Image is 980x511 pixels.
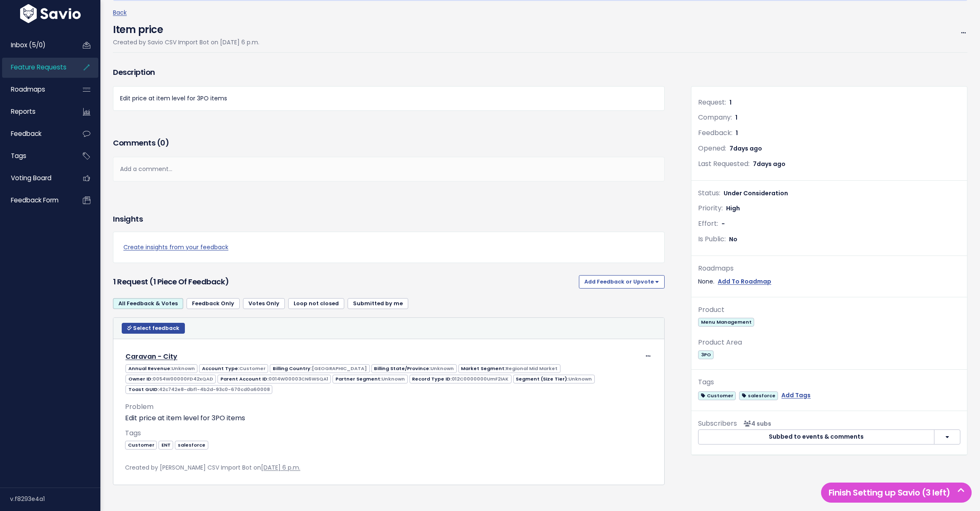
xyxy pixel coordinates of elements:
[729,144,762,153] span: 7
[698,337,960,349] div: Product Area
[825,486,968,499] h5: Finish Setting up Savio (3 left)
[729,98,732,107] span: 1
[160,138,165,148] span: 0
[175,440,208,449] a: salesforce
[11,41,46,49] span: Inbox (5/0)
[458,364,560,373] span: Market Segment:
[698,159,750,169] span: Last Requested:
[698,350,714,359] span: 3PO
[698,391,736,400] span: Customer
[348,298,408,309] a: Submitted by me
[506,365,558,372] span: Regional Mid Market
[2,58,69,77] a: Feature Requests
[113,276,576,288] h3: 1 Request (1 piece of Feedback)
[10,488,100,510] div: v.f8293e4a1
[698,318,754,327] span: Menu Management
[239,365,266,372] span: Customer
[2,102,69,121] a: Reports
[698,128,732,138] span: Feedback:
[698,429,934,445] button: Subbed to events & comments
[698,188,720,198] span: Status:
[698,112,732,122] span: Company:
[125,440,157,449] a: Customer
[153,376,213,382] span: 0054W00000FD42xQAD
[698,234,726,244] span: Is Public:
[409,375,512,383] span: Record Type ID:
[371,364,457,373] span: Billing State/Province:
[270,364,369,373] span: Billing Country:
[698,263,960,275] div: Roadmaps
[125,375,216,383] span: Owner ID:
[113,157,665,181] div: Add a comment...
[113,213,143,225] h3: Insights
[217,375,331,383] span: Parent Account ID:
[288,298,344,309] a: Loop not closed
[452,376,509,382] span: 012C0000000UmF2IAK
[18,4,83,23] img: logo-white.9d6f32f41409.svg
[125,428,141,438] span: Tags
[735,113,737,122] span: 1
[698,143,726,153] span: Opened:
[120,93,658,104] p: Edit price at item level for 3PO items
[753,160,786,168] span: 7
[781,390,811,401] a: Add Tags
[568,376,592,382] span: Unknown
[698,97,726,107] span: Request:
[113,137,665,149] h3: Comments ( )
[722,220,725,228] span: -
[430,365,454,372] span: Unknown
[579,275,665,289] button: Add Feedback or Upvote
[698,219,718,228] span: Effort:
[199,364,268,373] span: Account Type:
[125,352,177,361] a: Caravan - City
[739,390,778,401] a: salesforce
[122,323,185,334] button: Select feedback
[125,385,272,394] span: Toast GUID:
[2,191,69,210] a: Feedback form
[11,174,51,182] span: Voting Board
[757,160,786,168] span: days ago
[698,376,960,388] div: Tags
[733,144,762,153] span: days ago
[113,8,127,17] a: Back
[718,276,771,287] a: Add To Roadmap
[2,36,69,55] a: Inbox (5/0)
[125,441,157,450] span: Customer
[269,376,328,382] span: 0014W00003CN6WSQA1
[11,63,67,72] span: Feature Requests
[125,413,652,423] p: Edit price at item level for 3PO items
[11,151,26,160] span: Tags
[739,391,778,400] span: salesforce
[159,440,173,449] a: ENT
[11,196,59,204] span: Feedback form
[333,375,407,383] span: Partner Segment:
[312,365,367,372] span: [GEOGRAPHIC_DATA]
[159,441,173,450] span: ENT
[2,169,69,188] a: Voting Board
[698,390,736,401] a: Customer
[261,463,300,472] a: [DATE] 6 p.m.
[726,204,740,212] span: High
[175,441,208,450] span: salesforce
[113,66,665,78] h3: Description
[171,365,195,372] span: Unknown
[187,298,240,309] a: Feedback Only
[125,402,154,411] span: Problem
[125,463,300,472] span: Created by [PERSON_NAME] CSV Import Bot on
[2,124,69,143] a: Feedback
[11,85,45,94] span: Roadmaps
[11,129,41,138] span: Feedback
[698,304,960,316] div: Product
[381,376,405,382] span: Unknown
[736,129,738,137] span: 1
[698,203,723,213] span: Priority:
[113,298,183,309] a: All Feedback & Votes
[113,18,259,37] h4: Item price
[133,324,179,332] span: Select feedback
[243,298,285,309] a: Votes Only
[2,80,69,99] a: Roadmaps
[729,235,737,243] span: No
[740,419,771,428] span: <p><strong>Subscribers</strong><br><br> - Beau Butler<br> - Mark V-Sandbox<br> - Casey Eldridge<b...
[11,107,36,116] span: Reports
[159,386,270,393] span: 42c742e8-dbf1-4b2d-93c0-670cd0a60008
